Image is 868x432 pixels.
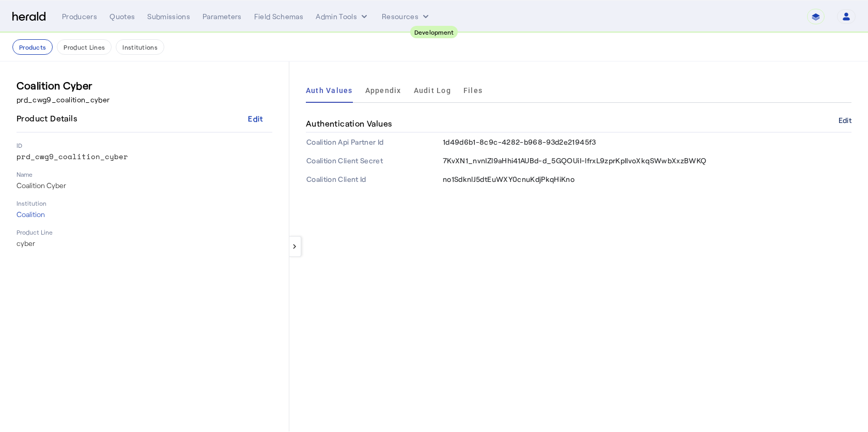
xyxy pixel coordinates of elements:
span: Auth Values [306,87,353,94]
div: Parameters [203,11,242,22]
span: 7KvXN1_nvnIZl9aHhi41AUBd-d_5GQOUiI-lfrxL9zprKpIIvoXkqSWwbXxzBWKQ [443,156,706,165]
p: prd_cwg9_coalition_cyber [17,151,272,162]
button: Institutions [116,39,164,55]
h4: Product Details [17,112,81,125]
div: Quotes [110,11,135,22]
p: Name [17,170,272,178]
p: cyber [17,238,272,249]
span: no1SdknlJ5dtEuWXY0cnuKdjPkqHiKno [443,175,575,183]
button: internal dropdown menu [316,11,369,22]
div: Edit [248,113,263,124]
div: Producers [62,11,97,22]
mat-icon: keyboard_arrow_left [290,242,299,251]
th: Coalition Api Partner Id [306,133,442,151]
a: Auth Values [306,78,353,103]
span: Appendix [365,87,401,94]
th: Coalition Client Secret [306,151,442,170]
span: Audit Log [414,87,451,94]
p: ID [17,141,272,149]
p: Coalition [17,209,272,220]
a: Audit Log [414,78,451,103]
button: Edit [239,109,272,128]
span: Files [463,87,483,94]
p: Institution [17,199,272,207]
button: Edit [839,117,851,124]
span: 1d49d6b1-8c9c-4282-b968-93d2e21945f3 [443,137,596,146]
h4: Authentication Values [306,117,396,130]
button: Products [12,39,53,55]
a: Appendix [365,78,401,103]
img: Herald Logo [12,12,45,22]
div: Development [410,26,458,38]
h3: Coalition Cyber [17,78,272,92]
div: Submissions [147,11,190,22]
a: Files [463,78,483,103]
p: Product Line [17,228,272,236]
button: Product Lines [57,39,112,55]
p: prd_cwg9_coalition_cyber [17,95,272,105]
p: Coalition Cyber [17,180,272,191]
div: Field Schemas [254,11,304,22]
th: Coalition Client Id [306,170,442,189]
button: Resources dropdown menu [382,11,431,22]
